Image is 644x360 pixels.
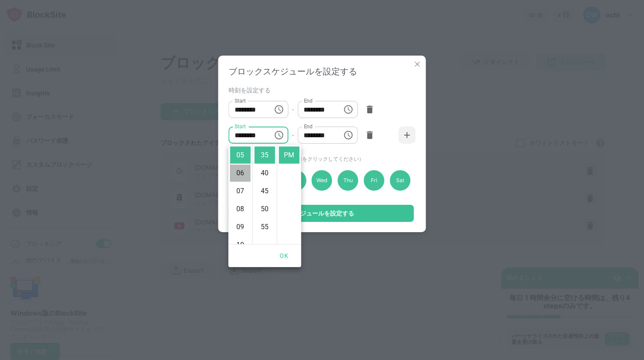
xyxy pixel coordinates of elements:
label: Start [235,97,246,104]
div: - [292,105,294,114]
ul: Select minutes [252,145,277,244]
img: x-button.svg [413,60,422,68]
li: 10 hours [230,236,250,254]
li: 9 hours [230,218,250,236]
li: 8 hours [230,201,250,218]
label: End [304,97,313,104]
li: AM [279,129,299,146]
span: （無効にする日をクリックしてください） [266,156,364,162]
li: 5 hours [230,147,250,164]
label: End [304,123,313,130]
button: Choose time, selected time is 4:00 PM [340,101,357,118]
div: スケジュールを設定する [288,210,354,217]
li: 50 minutes [254,201,275,218]
li: PM [279,147,299,164]
div: Fri [364,170,385,191]
button: OK [270,248,298,264]
div: - [292,130,294,140]
li: 30 minutes [254,129,275,146]
div: Wed [312,170,332,191]
li: 55 minutes [254,218,275,236]
li: 45 minutes [254,183,275,200]
ul: Select meridiem [277,145,301,244]
button: Choose time, selected time is 12:00 AM [270,101,287,118]
div: ブロックスケジュールを設定する [229,66,416,77]
button: Choose time, selected time is 11:55 PM [340,127,357,144]
div: Thu [338,170,358,191]
div: Sat [390,170,410,191]
div: 選択した日付 [229,155,414,163]
label: Start [235,123,246,130]
ul: Select hours [228,145,252,244]
li: 40 minutes [254,165,275,182]
li: 7 hours [230,183,250,200]
li: 4 hours [230,129,250,146]
button: Choose time, selected time is 5:35 PM [270,127,287,144]
div: 時刻を設定する [229,86,414,93]
li: 35 minutes [254,147,275,164]
li: 6 hours [230,165,250,182]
